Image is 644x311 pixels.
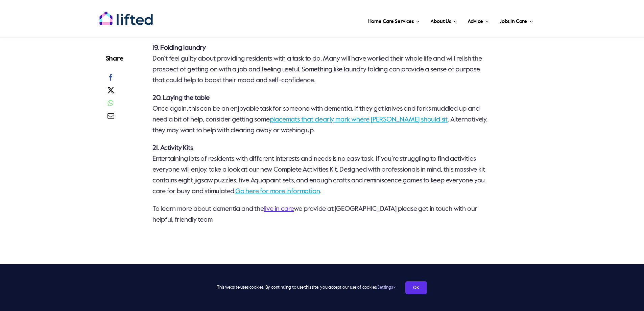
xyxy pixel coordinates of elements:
[106,54,123,64] h4: Share
[498,10,535,30] a: Jobs in Care
[106,86,116,98] a: X
[152,143,492,197] p: Entertaining lots of residents with different interests and needs is no easy task. If you’re stru...
[152,43,492,86] p: Don’t feel guilty about providing residents with a task to do. Many will have worked their whole ...
[466,10,491,30] a: Advice
[106,73,116,86] a: Facebook
[270,116,448,123] a: placemats that clearly mark where [PERSON_NAME] should sit
[500,16,527,27] span: Jobs in Care
[106,98,115,111] a: WhatsApp
[235,188,320,195] a: Go here for more information
[152,204,492,225] p: To learn more about dementia and the we provide at [GEOGRAPHIC_DATA] please get in touch with our...
[430,16,451,27] span: About Us
[368,16,414,27] span: Home Care Services
[428,10,459,30] a: About Us
[377,285,395,290] a: Settings
[152,45,206,51] strong: 19. Folding laundry
[405,281,427,294] a: OK
[264,206,294,213] a: live in care
[152,95,210,102] strong: 20. Laying the table
[175,10,535,30] nav: Main Menu
[106,111,116,124] a: Email
[217,282,395,293] span: This website uses cookies. By continuing to use this site, you accept our use of cookies.
[468,16,483,27] span: Advice
[366,10,422,30] a: Home Care Services
[152,93,492,136] p: Once again, this can be an enjoyable task for someone with dementia. If they get knives and forks...
[99,11,153,18] a: lifted-logo
[152,145,193,152] strong: 21. Activity Kits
